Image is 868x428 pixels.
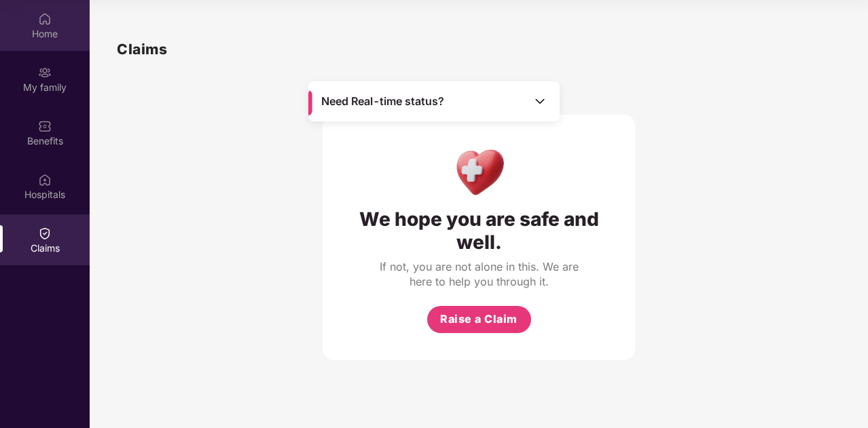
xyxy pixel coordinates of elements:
img: svg+xml;base64,PHN2ZyB3aWR0aD0iMjAiIGhlaWdodD0iMjAiIHZpZXdCb3g9IjAgMCAyMCAyMCIgZmlsbD0ibm9uZSIgeG... [38,66,52,79]
span: Raise a Claim [440,311,518,328]
img: Toggle Icon [533,94,547,108]
div: If not, you are not alone in this. We are here to help you through it. [377,259,581,289]
img: svg+xml;base64,PHN2ZyBpZD0iSG9tZSIgeG1sbnM9Imh0dHA6Ly93d3cudzMub3JnLzIwMDAvc3ZnIiB3aWR0aD0iMjAiIG... [38,12,52,26]
img: svg+xml;base64,PHN2ZyBpZD0iQmVuZWZpdHMiIHhtbG5zPSJodHRwOi8vd3d3LnczLm9yZy8yMDAwL3N2ZyIgd2lkdGg9Ij... [38,119,52,133]
div: We hope you are safe and well. [350,208,608,254]
span: Need Real-time status? [321,94,444,109]
img: svg+xml;base64,PHN2ZyBpZD0iQ2xhaW0iIHhtbG5zPSJodHRwOi8vd3d3LnczLm9yZy8yMDAwL3N2ZyIgd2lkdGg9IjIwIi... [38,227,52,240]
img: svg+xml;base64,PHN2ZyBpZD0iSG9zcGl0YWxzIiB4bWxucz0iaHR0cDovL3d3dy53My5vcmcvMjAwMC9zdmciIHdpZHRoPS... [38,173,52,187]
img: Health Care [450,142,509,201]
h1: Claims [117,38,167,60]
button: Raise a Claim [427,306,531,333]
